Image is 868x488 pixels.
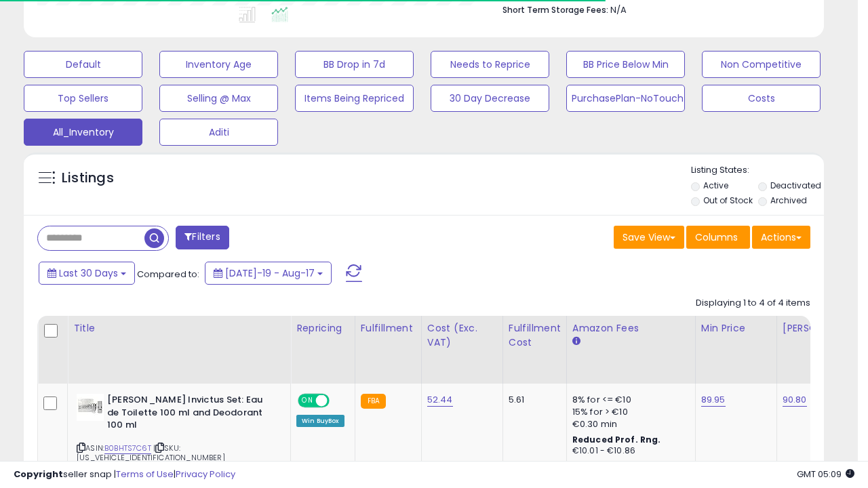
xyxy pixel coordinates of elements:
button: Last 30 Days [39,262,135,285]
button: Aditi [159,119,278,146]
b: Reduced Prof. Rng. [572,434,661,445]
b: [PERSON_NAME] Invictus Set: Eau de Toilette 100 ml and Deodorant 100 ml [107,394,272,435]
span: ON [299,395,316,407]
span: 2025-09-17 05:09 GMT [797,468,854,481]
div: 8% for <= €10 [572,394,685,406]
div: Title [73,321,285,335]
div: 15% for > €10 [572,406,685,418]
button: 30 Day Decrease [431,85,549,112]
label: Active [703,180,728,191]
button: [DATE]-19 - Aug-17 [205,262,332,285]
a: 52.44 [427,393,453,407]
span: OFF [328,395,349,407]
a: B0BHTS7C6T [104,443,151,454]
img: 41SHpQeEb7L._SL40_.jpg [77,394,104,421]
small: Amazon Fees. [572,335,580,348]
a: Privacy Policy [176,468,235,481]
div: Min Price [701,321,771,335]
h5: Listings [62,169,114,188]
p: Listing States: [691,164,824,177]
div: seller snap | | [14,468,235,481]
div: Amazon Fees [572,321,690,335]
button: PurchasePlan-NoTouch [566,85,685,112]
div: Win BuyBox [296,415,344,427]
a: 90.80 [783,393,807,407]
button: Columns [686,226,750,249]
button: Filters [176,226,229,249]
a: 89.95 [701,393,726,407]
button: BB Price Below Min [566,51,685,78]
button: Non Competitive [702,51,821,78]
button: BB Drop in 7d [295,51,414,78]
button: Save View [614,226,684,249]
button: Actions [752,226,810,249]
button: All_Inventory [24,119,142,146]
a: Terms of Use [116,468,174,481]
div: Fulfillment [361,321,416,335]
strong: Copyright [14,468,63,481]
div: 5.61 [509,394,556,406]
div: €10.01 - €10.86 [572,445,685,457]
label: Out of Stock [703,195,753,206]
span: | SKU: [US_VEHICLE_IDENTIFICATION_NUMBER] [77,443,225,463]
button: Inventory Age [159,51,278,78]
span: [DATE]-19 - Aug-17 [225,266,315,280]
div: Repricing [296,321,349,335]
span: Compared to: [137,268,199,281]
button: Items Being Repriced [295,85,414,112]
button: Default [24,51,142,78]
button: Costs [702,85,821,112]
div: Cost (Exc. VAT) [427,321,497,350]
button: Needs to Reprice [431,51,549,78]
div: ASIN: [77,394,280,479]
label: Archived [770,195,807,206]
small: FBA [361,394,386,409]
label: Deactivated [770,180,821,191]
div: Fulfillment Cost [509,321,561,350]
button: Selling @ Max [159,85,278,112]
div: €0.30 min [572,418,685,430]
span: Last 30 Days [59,266,118,280]
span: Columns [695,230,738,244]
div: [PERSON_NAME] [783,321,863,335]
div: Displaying 1 to 4 of 4 items [696,297,810,310]
button: Top Sellers [24,85,142,112]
